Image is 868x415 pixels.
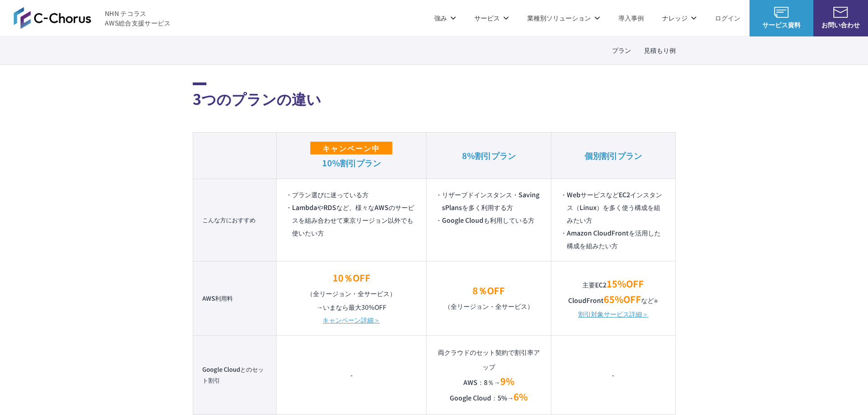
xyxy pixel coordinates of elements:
th: AWS利用料 [193,261,277,335]
span: キャンペーン中 [310,142,392,154]
p: 業種別ソリューション [527,13,600,23]
img: AWS総合支援サービス C-Chorus サービス資料 [774,7,789,18]
a: AWS総合支援サービス C-Chorus NHN テコラスAWS総合支援サービス [14,7,171,29]
p: ナレッジ [662,13,697,23]
li: Google Cloudも利用している方 [436,214,542,226]
a: 割引対象サービス詳細＞ [578,307,648,320]
span: お問い合わせ [813,20,868,30]
p: 強み [434,13,456,23]
p: 主要EC2 CloudFront など [560,277,666,307]
img: AWS総合支援サービス C-Chorus [14,7,91,29]
em: 10％OFF [333,271,370,284]
p: サービス [474,13,509,23]
em: 8%割引プラン [462,149,516,161]
span: NHN テコラス AWS総合支援サービス [105,9,171,28]
em: 9% [500,374,514,388]
p: （全リージョン・全サービス） [286,271,417,301]
td: - [277,335,426,414]
span: サービス資料 [750,20,813,30]
h2: 3つのプランの違い [193,82,676,109]
a: ログイン [715,13,740,23]
img: お問い合わせ [833,7,848,18]
em: いまなら最大30%OFF [323,302,386,312]
li: WebサービスなどEC2インスタンス（Linux）を多く使う構成を組みたい方 [560,188,666,226]
em: 10%割引プラン [322,157,381,169]
td: → [277,261,426,335]
li: プラン選びに迷っている方 [286,188,417,201]
em: 8％OFF [473,284,505,297]
em: 個別割引プラン [585,149,642,161]
a: プラン [612,46,631,55]
a: キャンペーン詳細＞ [323,313,380,326]
li: LambdaやRDSなど、様々なAWSのサービスを組み合わせて東京リージョン以外でも使いたい方 [286,201,417,239]
em: 6% [514,390,528,403]
li: Amazon CloudFrontを活用した構成を組みたい方 [560,226,666,252]
em: 65%OFF [604,292,641,306]
th: Google Cloudとのセット割引 [193,335,277,414]
li: リザーブドインスタンス・SavingsPlansを多く利用する方 [436,188,542,214]
a: 導入事例 [618,13,644,23]
small: ※ [654,297,658,304]
th: こんな方におすすめ [193,179,277,261]
td: 両クラウドのセット契約で割引率アップ AWS：8％→ Google Cloud：5%→ [426,335,551,414]
td: - [551,335,675,414]
a: 見積もり例 [644,46,676,55]
p: （全リージョン・全サービス） [436,283,542,313]
em: 15%OFF [606,277,644,290]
